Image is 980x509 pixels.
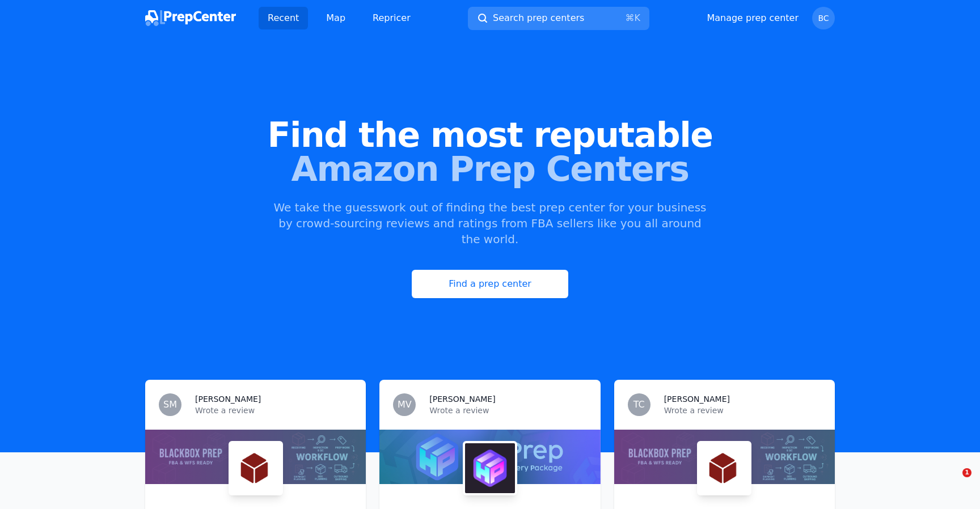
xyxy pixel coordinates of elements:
button: BC [812,7,835,29]
img: Black Box Preps [231,443,281,493]
span: Find the most reputable [18,118,962,152]
span: 1 [962,468,971,477]
button: Search prep centers⌘K [468,7,649,30]
a: Repricer [364,7,420,29]
img: PrepCenter [145,10,236,26]
h3: [PERSON_NAME] [429,393,495,405]
img: HexPrep [465,443,515,493]
p: Wrote a review [429,405,586,416]
span: Search prep centers [493,11,584,25]
iframe: Intercom live chat [939,468,966,495]
p: We take the guesswork out of finding the best prep center for your business by crowd-sourcing rev... [272,200,708,247]
span: MV [398,400,412,409]
a: Manage prep center [707,11,799,25]
p: Wrote a review [195,405,352,416]
img: Black Box Preps [699,443,749,493]
h3: [PERSON_NAME] [664,393,730,405]
span: SM [163,400,177,409]
span: TC [633,400,645,409]
a: Map [317,7,354,29]
p: Wrote a review [664,405,821,416]
kbd: K [635,12,641,23]
a: Recent [259,7,308,29]
kbd: ⌘ [626,12,635,23]
span: BC [818,14,829,22]
a: Find a prep center [412,270,568,298]
h3: [PERSON_NAME] [195,393,261,405]
span: Amazon Prep Centers [18,152,962,186]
